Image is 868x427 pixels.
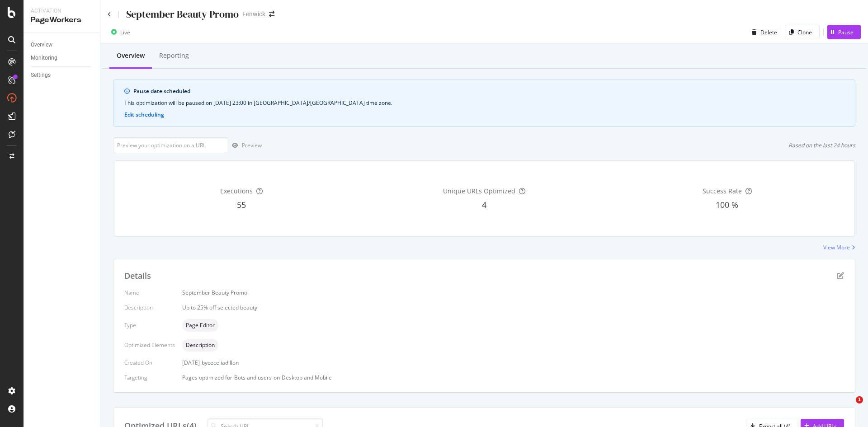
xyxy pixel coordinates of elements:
div: Pause [838,28,854,36]
button: Edit scheduling [124,111,164,119]
a: Settings [31,70,94,80]
span: 4 [482,199,486,210]
div: Targeting [124,374,175,381]
div: neutral label [182,339,218,352]
div: Clone [797,28,812,36]
div: Name [124,289,175,296]
div: info banner [113,80,855,127]
span: Page Editor [186,323,215,328]
span: Description [186,343,215,348]
button: Preview [228,138,262,153]
div: Created On [124,359,175,366]
div: arrow-right-arrow-left [269,11,274,17]
span: Executions [220,187,253,195]
span: 100 % [716,199,738,210]
iframe: Intercom live chat [837,396,859,418]
span: 1 [856,396,863,404]
div: View More [823,244,850,251]
span: 55 [237,199,246,210]
div: by ceceliadillon [202,359,239,366]
a: Overview [31,40,94,50]
div: Delete [760,28,777,36]
button: Delete [748,25,777,39]
div: Based on the last 24 hours [788,141,855,149]
div: Pages optimized for on [182,374,844,381]
a: Monitoring [31,53,94,63]
div: Description [124,304,175,311]
a: View More [823,244,855,251]
div: Preview [242,141,262,149]
div: PageWorkers [31,15,93,25]
button: Clone [785,25,820,39]
div: September Beauty Promo [126,7,239,21]
div: neutral label [182,319,218,332]
div: Activation [31,7,93,15]
div: Reporting [159,51,189,60]
div: Up to 25% off selected beauty [182,304,844,311]
input: Preview your optimization on a URL [113,137,228,153]
div: September Beauty Promo [182,289,844,296]
div: pen-to-square [837,272,844,279]
div: Fenwick [242,9,265,19]
div: Details [124,270,151,282]
button: Pause [827,25,861,39]
div: Optimized Elements [124,341,175,349]
div: Overview [31,40,52,50]
div: Monitoring [31,53,57,63]
a: Click to go back [108,12,111,17]
div: Type [124,321,175,329]
div: Bots and users [234,374,272,381]
span: Unique URLs Optimized [443,187,515,195]
div: This optimization will be paused on [DATE] 23:00 in [GEOGRAPHIC_DATA]/[GEOGRAPHIC_DATA] time zone. [124,99,844,107]
div: Overview [117,51,145,60]
div: [DATE] [182,359,844,366]
span: Success Rate [703,187,742,195]
div: Live [120,28,130,36]
div: Settings [31,70,51,80]
div: Desktop and Mobile [282,374,332,381]
div: Pause date scheduled [133,87,844,95]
